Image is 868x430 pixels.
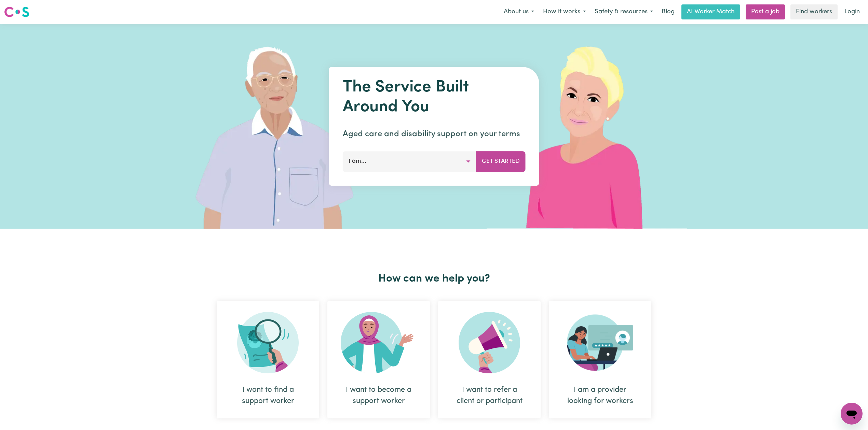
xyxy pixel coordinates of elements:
div: I am a provider looking for workers [565,384,635,407]
div: I want to find a support worker [233,384,303,407]
a: Careseekers logo [4,4,29,20]
div: I want to become a support worker [327,301,430,418]
iframe: Button to launch messaging window [841,403,863,425]
h2: How can we help you? [213,272,655,285]
button: Get Started [476,151,526,172]
a: AI Worker Match [681,4,740,19]
div: I want to become a support worker [344,384,413,407]
p: Aged care and disability support on your terms [343,128,526,140]
h1: The Service Built Around You [343,78,526,117]
a: Find workers [790,4,838,19]
div: I want to find a support worker [217,301,319,418]
a: Blog [657,4,679,19]
button: I am... [343,151,476,172]
button: How it works [539,5,590,19]
img: Refer [459,312,520,373]
div: I want to refer a client or participant [455,384,524,407]
img: Careseekers logo [4,6,29,18]
button: Safety & resources [590,5,657,19]
a: Login [840,4,864,19]
button: About us [499,5,539,19]
img: Provider [567,312,633,373]
img: Become Worker [341,312,417,373]
div: I am a provider looking for workers [549,301,651,418]
a: Post a job [746,4,785,19]
div: I want to refer a client or participant [438,301,541,418]
img: Search [237,312,299,373]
